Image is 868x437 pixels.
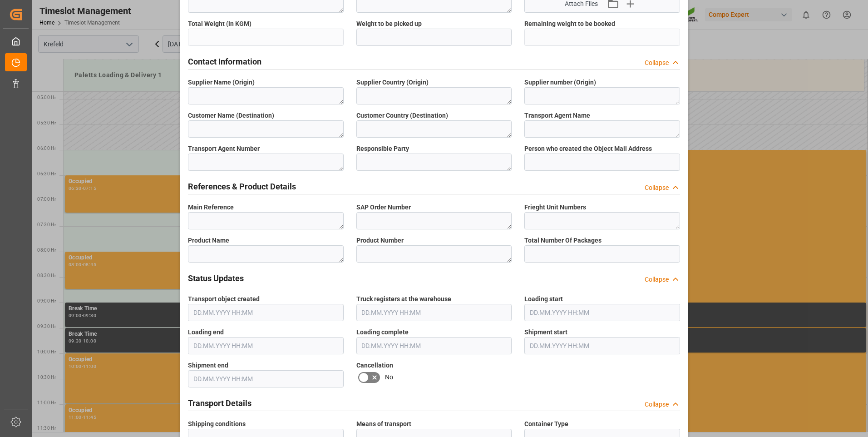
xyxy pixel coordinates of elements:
span: Transport object created [188,294,260,304]
span: No [385,372,393,382]
span: Customer Country (Destination) [356,111,448,120]
span: Product Name [188,236,229,245]
input: DD.MM.YYYY HH:MM [356,337,512,354]
span: SAP Order Number [356,203,411,212]
input: DD.MM.YYYY HH:MM [188,304,344,321]
div: Collapse [645,275,669,284]
span: Loading start [524,294,563,304]
span: Supplier Country (Origin) [356,78,429,87]
span: Product Number [356,236,404,245]
span: Transport Agent Name [524,111,590,120]
span: Supplier number (Origin) [524,78,596,87]
span: Frieght Unit Numbers [524,203,586,212]
span: Loading complete [356,328,409,337]
span: Person who created the Object Mail Address [524,144,652,154]
span: Means of transport [356,419,411,429]
input: DD.MM.YYYY HH:MM [188,370,344,387]
input: DD.MM.YYYY HH:MM [524,337,680,354]
div: Collapse [645,58,669,68]
span: Responsible Party [356,144,409,154]
div: Collapse [645,183,669,193]
span: Main Reference [188,203,234,212]
input: DD.MM.YYYY HH:MM [188,337,344,354]
span: Cancellation [356,361,393,370]
span: Transport Agent Number [188,144,260,154]
span: Shipment end [188,361,228,370]
span: Supplier Name (Origin) [188,78,255,87]
span: Shipment start [524,328,567,337]
input: DD.MM.YYYY HH:MM [524,304,680,321]
h2: Contact Information [188,55,261,68]
h2: Transport Details [188,397,252,409]
h2: References & Product Details [188,180,296,193]
span: Loading end [188,328,224,337]
span: Shipping conditions [188,419,246,429]
span: Total Weight (in KGM) [188,19,252,29]
span: Remaining weight to be booked [524,19,615,29]
input: DD.MM.YYYY HH:MM [356,304,512,321]
span: Customer Name (Destination) [188,111,274,120]
span: Truck registers at the warehouse [356,294,451,304]
span: Container Type [524,419,568,429]
h2: Status Updates [188,272,244,284]
span: Weight to be picked up [356,19,422,29]
div: Collapse [645,400,669,409]
span: Total Number Of Packages [524,236,602,245]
